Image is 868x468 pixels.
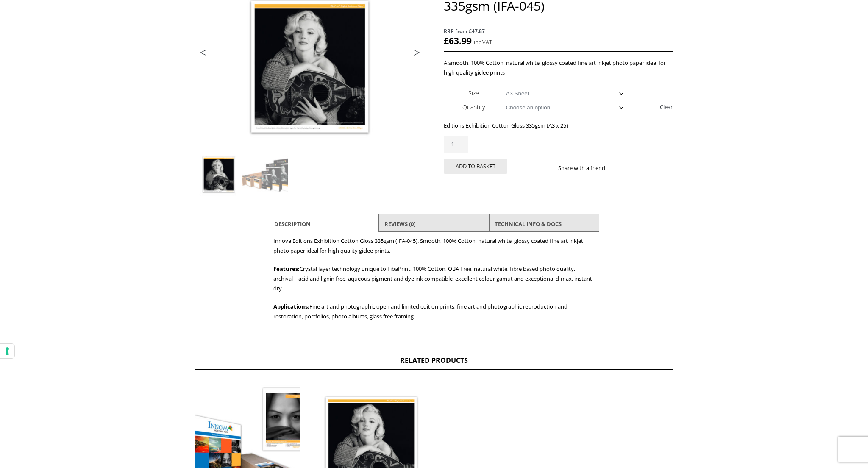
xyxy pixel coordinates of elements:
[242,152,288,198] img: Editions Exhibition Cotton Gloss 335gsm (IFA-045) - Image 2
[273,303,309,310] strong: Applications:
[558,163,615,173] p: Share with a friend
[615,164,622,171] img: facebook sharing button
[468,89,479,97] label: Size
[196,152,242,198] img: Editions Exhibition Cotton Gloss 335gsm (IFA-045)
[444,35,449,47] span: £
[444,159,507,174] button: Add to basket
[273,302,595,321] p: Fine art and photographic open and limited edition prints, fine art and photographic reproduction...
[384,216,415,231] a: Reviews (0)
[273,236,595,256] p: Innova Editions Exhibition Cotton Gloss 335gsm (IFA-045). Smooth, 100% Cotton, natural white, glo...
[636,164,643,171] img: email sharing button
[444,26,673,36] span: RRP from £47.87
[444,35,472,47] bdi: 63.99
[626,164,632,171] img: twitter sharing button
[274,216,311,231] a: Description
[495,216,562,231] a: TECHNICAL INFO & DOCS
[273,265,300,273] strong: Features:
[660,100,673,114] a: Clear options
[195,356,673,370] h2: Related products
[444,121,673,131] p: Editions Exhibition Cotton Gloss 335gsm (A3 x 25)
[444,58,673,78] p: A smooth, 100% Cotton, natural white, glossy coated fine art inkjet photo paper ideal for high qu...
[462,103,485,111] label: Quantity
[273,264,595,293] p: Crystal layer technology unique to FibaPrint, 100% Cotton, OBA Free, natural white, fibre based p...
[444,136,468,153] input: Product quantity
